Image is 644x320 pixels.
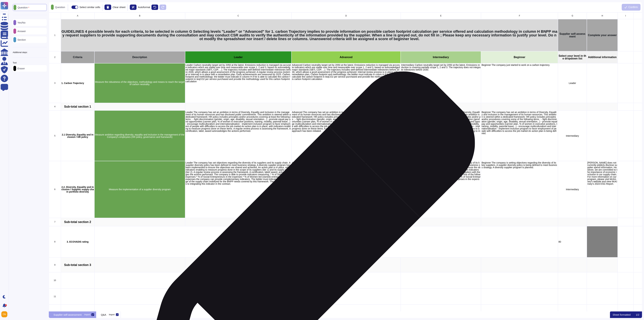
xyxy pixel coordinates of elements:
[636,313,639,316] p: 1 / 2
[558,134,586,137] p: Intermediary
[61,133,94,138] p: 2.1 Diversity, Equality and Inclusion / HR policy
[49,226,61,257] div: 8
[49,12,642,311] div: grid
[49,288,61,305] div: 11
[292,64,400,80] p: Advanced Carbon neutrality target set by 2050 at the latest. Emissions reduction is managed via a...
[587,56,617,59] p: Additional information
[622,4,640,11] button: Confirm
[292,56,400,59] p: Advanced
[1,311,7,317] img: user
[587,34,617,36] p: Complete your answer
[77,15,78,17] span: A
[95,56,185,59] p: Description
[292,111,400,132] p: Advanced The company has set an ambition in terms of Diversity, Equality and Inclusion in the man...
[625,15,626,17] span: I
[53,313,82,316] p: Supplier self-assessment
[49,161,61,218] div: 6
[481,64,557,66] p: Beginner The company just started to work on a carbon trajectory.
[16,21,25,24] p: Yes/No
[401,56,480,59] p: Intermediary
[628,6,638,9] span: Confirm
[54,6,65,8] p: Question
[101,313,106,316] p: Q&A
[61,82,94,84] p: 1. Carbon Trajectory
[481,111,557,134] p: Beginner The company has set an ambition in terms of Diversity, Equality and Inclusion in the man...
[1,311,10,318] button: user
[572,15,573,17] span: G
[237,15,239,17] span: C
[5,304,7,306] div: 9+
[49,218,61,226] div: 7
[558,188,586,191] p: Intermediary
[61,105,94,108] p: Sub-total section 1
[186,56,291,59] p: Leader
[95,241,557,243] p: Please provide us with your Ecovadis rating in column G and join your Ecovadis Certificate as a j...
[186,111,291,132] p: Leader The company has set an ambition in terms of Diversity, Equality and Inclusion in the manag...
[49,110,61,161] div: 5
[401,64,480,71] p: Intermediary Carbon neutrality target set by 2050 at the latest. Emissions reduction is covering ...
[138,6,150,8] p: Autoformat
[61,220,94,223] p: Sub-total section 2
[13,62,17,64] p: Tool:
[109,314,115,316] div: Import
[440,15,442,17] span: E
[481,162,557,169] p: Beginner The company is setting objectives regarding the diversity of its key suppliers. A suppli...
[558,82,586,84] p: Leader
[61,263,94,266] p: Sub-total section 3
[519,15,520,17] span: F
[61,30,557,41] p: GUIDELINES 4 possible levels for each criteria, to be selected in column G Selecting levels "Lead...
[61,56,94,59] p: Criteria
[292,162,400,183] p: Advanced The company has set objectives regarding the diversity of its suppliers. A supplier dive...
[401,162,480,183] p: Intermediary The company has set objectives regarding the diversity of its key suppliers. A suppl...
[61,241,94,243] p: 3. ECOVADIS rating
[61,186,94,193] p: 2.2. Diversity, Equality and Inclusion / Supplier supply chain portfolio diversity
[49,103,61,110] div: 4
[113,6,125,8] p: Clear sheet
[16,67,25,70] p: Eraser
[95,81,185,85] p: Measure the robustness of the objectives, methodology and means to reach the target of carbon neu...
[139,15,140,17] span: B
[186,64,291,83] p: Leader Carbon neutrality target set by 2050 at the latest. Emissions reduction is managed via acc...
[16,6,29,9] p: Question
[79,6,100,8] div: Select similar cells
[84,314,90,316] div: Import
[186,162,291,185] p: Leader The company has set objectives regarding the diversity of its suppliers and its supply cha...
[95,188,185,191] p: Measure the implementation of a supplier diversity program
[345,15,347,17] span: D
[16,38,26,41] p: Section
[613,313,631,316] p: Sheet formatted
[558,241,586,243] p: 80
[481,56,557,59] p: Beginner
[602,15,603,17] span: H
[13,51,28,53] p: Additional steps:
[49,63,61,103] div: 3
[95,133,185,138] p: Measure ambition regarding diversity, equality and inclusion in the management of the Company's e...
[49,272,61,288] div: 10
[16,30,26,32] p: Answer
[49,19,61,51] div: 1
[401,111,480,134] p: Intermediary The company has set an ambition in terms of Diversity, Equality and Inclusion in the...
[558,32,586,38] p: Supplier self-assessment
[587,162,617,185] p: [PERSON_NAME] does not currently publicly disclose supplier spend information. However, we are co...
[558,55,586,60] p: Select your level in the dropdown list
[49,257,61,272] div: 9
[49,51,61,63] div: 2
